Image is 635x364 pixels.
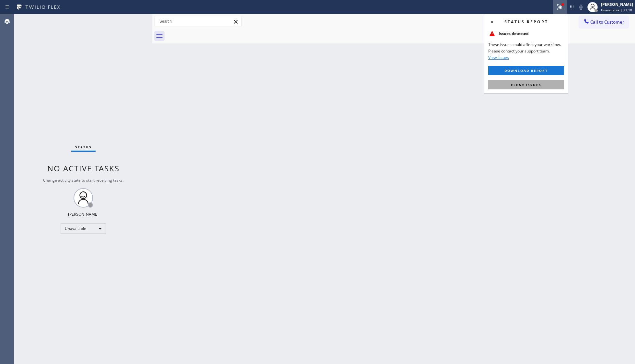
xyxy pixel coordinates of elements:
div: [PERSON_NAME] [68,211,98,217]
span: Change activity state to start receiving tasks. [43,177,123,183]
input: Search [155,16,241,27]
span: Call to Customer [590,19,624,25]
span: Status [75,145,92,149]
div: Unavailable [61,223,106,234]
div: [PERSON_NAME] [601,2,633,7]
span: Unavailable | 27:10 [601,8,632,12]
span: No active tasks [47,163,120,174]
button: Mute [576,3,585,12]
button: Call to Customer [579,16,629,28]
